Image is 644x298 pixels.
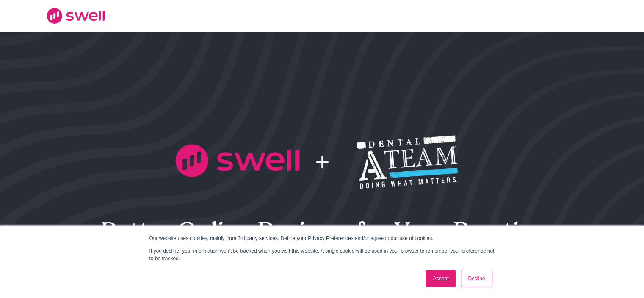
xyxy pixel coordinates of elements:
p: Our website uses cookies, mainly from 3rd party services. Define your Privacy Preferences and/or ... [149,234,495,242]
a: Decline [461,270,492,287]
p: If you decline, your information won’t be tracked when you visit this website. A single cookie wi... [149,247,495,262]
img: The Swell logo. [174,143,301,178]
div: + [314,140,330,181]
h1: Better Online Reviews for Your Practice [56,217,588,245]
img: The Swell logo. [46,8,105,24]
a: Accept [426,270,456,287]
